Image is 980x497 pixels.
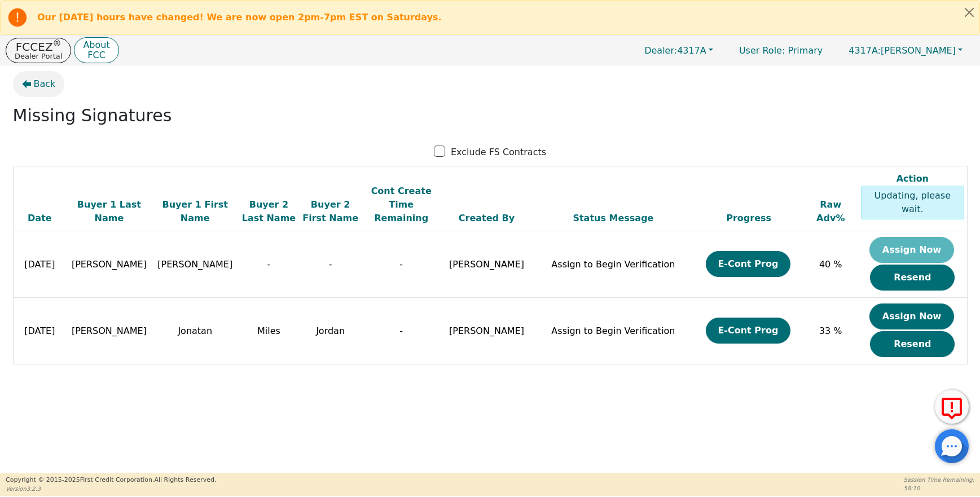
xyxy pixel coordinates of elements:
[728,39,834,61] p: Primary
[15,41,62,52] p: FCCEZ
[644,45,677,56] span: Dealer:
[178,326,212,336] span: Jonatan
[316,326,345,336] span: Jordan
[706,251,790,277] button: E-Cont Prog
[257,326,280,336] span: Miles
[806,198,855,225] div: Raw Adv%
[74,37,118,64] button: AboutFCC
[329,259,332,270] span: -
[16,212,64,225] div: Date
[819,326,842,336] span: 33 %
[361,231,441,298] td: -
[302,198,358,225] div: Buyer 2 First Name
[6,485,216,493] p: Version 3.2.3
[13,231,66,298] td: [DATE]
[441,231,532,298] td: [PERSON_NAME]
[13,105,968,126] h2: Missing Signatures
[837,42,974,59] button: 4317A:[PERSON_NAME]
[896,173,929,184] span: Action
[904,484,974,492] p: 58:10
[874,190,951,214] span: Updating, please wait.
[935,390,969,424] button: Report Error to FCC
[361,298,441,364] td: -
[644,45,706,56] span: 4317A
[34,77,56,91] span: Back
[83,51,109,60] p: FCC
[451,146,546,159] p: Exclude FS Contracts
[6,38,71,63] button: FCCEZ®Dealer Portal
[849,45,956,56] span: [PERSON_NAME]
[72,326,147,336] span: [PERSON_NAME]
[157,259,232,270] span: [PERSON_NAME]
[819,259,842,270] span: 40 %
[441,298,532,364] td: [PERSON_NAME]
[532,231,695,298] td: Assign to Begin Verification
[267,259,271,270] span: -
[83,41,109,50] p: About
[154,476,216,483] span: All Rights Reserved.
[959,1,979,24] button: Close alert
[15,52,62,60] p: Dealer Portal
[870,331,955,357] button: Resend
[444,212,529,225] div: Created By
[371,186,432,223] span: Cont Create Time Remaining
[532,298,695,364] td: Assign to Begin Verification
[241,198,297,225] div: Buyer 2 Last Name
[6,476,216,485] p: Copyright © 2015- 2025 First Credit Corporation.
[632,42,725,59] button: Dealer:4317A
[37,12,442,23] b: Our [DATE] hours have changed! We are now open 2pm-7pm EST on Saturdays.
[535,212,692,225] div: Status Message
[13,71,65,97] button: Back
[706,318,790,344] button: E-Cont Prog
[69,198,149,225] div: Buyer 1 Last Name
[155,198,235,225] div: Buyer 1 First Name
[728,39,834,61] a: User Role: Primary
[697,212,800,225] div: Progress
[904,476,974,484] p: Session Time Remaining:
[13,298,66,364] td: [DATE]
[72,259,147,270] span: [PERSON_NAME]
[53,38,61,49] sup: ®
[739,45,785,56] span: User Role :
[849,45,881,56] span: 4317A:
[869,304,954,329] button: Assign Now
[870,265,955,291] button: Resend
